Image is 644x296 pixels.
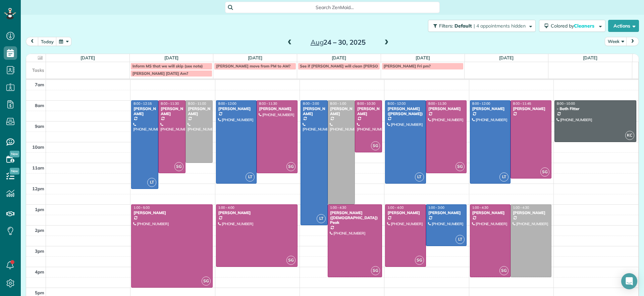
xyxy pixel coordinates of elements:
[10,151,19,157] span: New
[132,63,203,68] span: Inform MS that we will skip (see note)
[35,248,44,254] span: 3pm
[133,101,152,106] span: 8:00 - 12:15
[218,106,255,111] div: [PERSON_NAME]
[35,207,44,212] span: 1pm
[259,101,277,106] span: 8:00 - 11:30
[357,106,380,116] div: [PERSON_NAME]
[133,106,156,116] div: [PERSON_NAME]
[35,290,44,295] span: 5pm
[371,141,380,150] span: SG
[455,162,465,171] span: SG
[332,55,346,60] a: [DATE]
[32,144,44,150] span: 10am
[259,106,296,111] div: [PERSON_NAME]
[454,23,472,29] span: Default
[472,106,509,111] div: [PERSON_NAME]
[539,20,605,32] button: Colored byCleaners
[387,210,424,215] div: [PERSON_NAME]
[455,235,465,244] span: LT
[160,106,183,116] div: [PERSON_NAME]
[513,106,549,111] div: [PERSON_NAME]
[174,162,183,171] span: SG
[428,210,465,215] div: [PERSON_NAME]
[147,178,156,187] span: LT
[557,101,575,106] span: 8:00 - 10:00
[286,256,296,265] span: SG
[472,210,509,215] div: [PERSON_NAME]
[428,20,536,32] button: Filters: Default | 4 appointments hidden
[472,101,490,106] span: 8:00 - 12:00
[218,210,296,215] div: [PERSON_NAME]
[499,55,514,60] a: [DATE]
[499,266,508,275] span: SG
[35,228,44,233] span: 2pm
[425,20,536,32] a: Filters: Default | 4 appointments hidden
[286,162,296,171] span: SG
[428,205,444,210] span: 1:00 - 3:00
[415,172,424,182] span: LT
[608,20,639,32] button: Actions
[474,23,526,29] span: | 4 appointments hidden
[428,101,446,106] span: 8:00 - 11:30
[35,82,44,87] span: 7am
[132,71,189,76] span: [PERSON_NAME] [DATE] Am?
[246,172,255,182] span: LT
[330,210,380,225] div: [PERSON_NAME] ([DEMOGRAPHIC_DATA]) Peak
[164,55,179,60] a: [DATE]
[540,167,549,177] span: SG
[574,23,595,29] span: Cleaners
[583,55,597,60] a: [DATE]
[218,205,234,210] span: 1:00 - 4:00
[387,106,424,116] div: [PERSON_NAME] ([PERSON_NAME])
[330,106,353,116] div: [PERSON_NAME]
[80,55,95,60] a: [DATE]
[35,124,44,129] span: 9am
[513,205,529,210] span: 1:00 - 4:30
[513,101,531,106] span: 8:00 - 11:45
[605,37,627,46] button: Week
[187,106,211,116] div: [PERSON_NAME]
[387,205,404,210] span: 1:00 - 4:00
[387,101,406,106] span: 8:00 - 12:00
[133,210,211,215] div: [PERSON_NAME]
[26,37,39,46] button: prev
[472,205,488,210] span: 1:00 - 4:30
[218,101,236,106] span: 8:00 - 12:00
[499,172,508,182] span: LT
[303,101,319,106] span: 8:00 - 2:00
[133,205,150,210] span: 1:00 - 5:00
[10,168,19,175] span: New
[248,55,262,60] a: [DATE]
[35,103,44,108] span: 8am
[330,205,346,210] span: 1:00 - 4:30
[551,23,597,29] span: Colored by
[216,63,290,68] span: [PERSON_NAME] move from PM to AM?
[317,214,326,223] span: LT
[384,63,431,68] span: [PERSON_NAME] Fri pm?
[35,269,44,275] span: 4pm
[439,23,453,29] span: Filters:
[32,186,44,191] span: 12pm
[202,277,211,286] span: SG
[513,210,549,215] div: [PERSON_NAME]
[625,131,634,140] span: KC
[300,63,397,68] span: See if [PERSON_NAME] will clean [PERSON_NAME]?
[556,106,634,111] div: - Bath Fitter
[371,266,380,275] span: SG
[38,37,57,46] button: today
[626,37,639,46] button: next
[330,101,346,106] span: 8:00 - 1:00
[621,273,637,289] div: Open Intercom Messenger
[416,55,430,60] a: [DATE]
[415,256,424,265] span: SG
[303,106,326,116] div: [PERSON_NAME]
[428,106,465,111] div: [PERSON_NAME]
[188,101,206,106] span: 8:00 - 11:00
[296,39,380,46] h2: 24 – 30, 2025
[357,101,375,106] span: 8:00 - 10:30
[161,101,179,106] span: 8:00 - 11:30
[32,165,44,170] span: 11am
[311,38,324,46] span: Aug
